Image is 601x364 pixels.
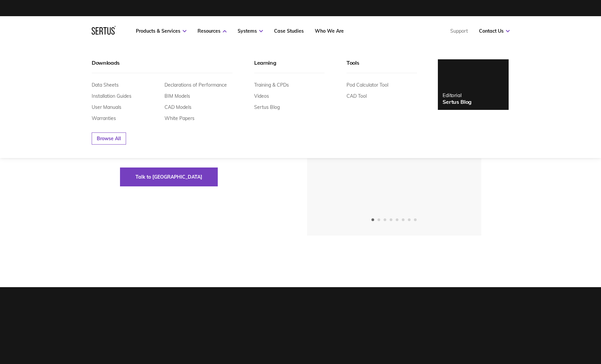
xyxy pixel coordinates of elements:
span: Go to slide 3 [384,218,386,221]
a: Videos [254,93,269,99]
a: Training & CPDs [254,82,289,88]
div: Sertus Blog [443,98,472,105]
a: Support [450,28,468,34]
div: Downloads [92,59,233,73]
a: Warranties [92,115,116,121]
span: Go to slide 7 [408,218,411,221]
a: Browse All [92,132,126,145]
a: User Manuals [92,104,121,110]
a: Contact Us [479,28,510,34]
a: CAD Models [164,104,191,110]
a: Declarations of Performance [164,82,227,88]
a: Sertus Blog [254,104,280,110]
span: Go to slide 5 [396,218,398,221]
a: Pod Calculator Tool [347,82,388,88]
div: Editorial [443,92,472,98]
a: Products & Services [136,28,186,34]
a: CAD Tool [347,93,367,99]
a: EditorialSertus Blog [438,59,509,110]
a: Systems [238,28,263,34]
a: Who We Are [315,28,344,34]
a: Resources [198,28,227,34]
div: Tools [347,59,417,73]
a: BIM Models [164,93,190,99]
span: Go to slide 2 [378,218,380,221]
a: Case Studies [274,28,304,34]
span: Go to slide 6 [402,218,404,221]
div: Learning [254,59,325,73]
a: Data Sheets [92,82,119,88]
button: Talk to [GEOGRAPHIC_DATA] [120,168,218,186]
a: White Papers [164,115,194,121]
span: Go to slide 8 [414,218,417,221]
a: Installation Guides [92,93,131,99]
span: Go to slide 4 [390,218,392,221]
